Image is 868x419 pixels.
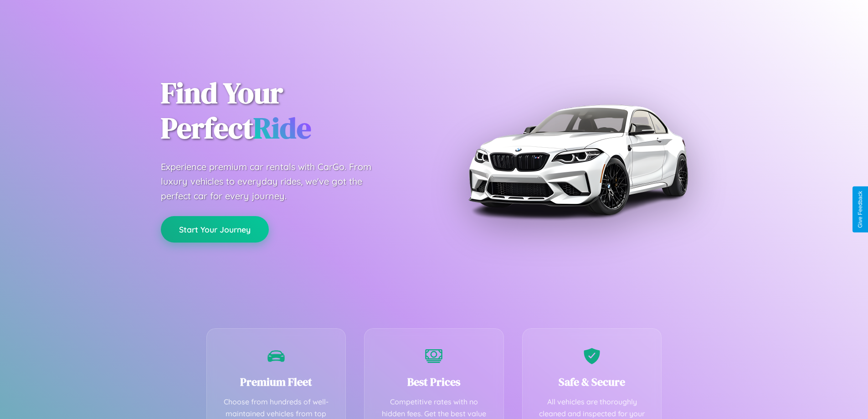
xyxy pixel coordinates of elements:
span: Ride [253,108,311,148]
h3: Best Prices [378,374,490,389]
button: Start Your Journey [161,216,269,243]
h3: Safe & Secure [536,374,648,389]
h1: Find Your Perfect [161,76,421,146]
img: Premium BMW car rental vehicle [464,46,692,274]
div: Give Feedback [857,191,863,228]
p: Experience premium car rentals with CarGo. From luxury vehicles to everyday rides, we've got the ... [161,160,389,203]
h3: Premium Fleet [221,374,332,389]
